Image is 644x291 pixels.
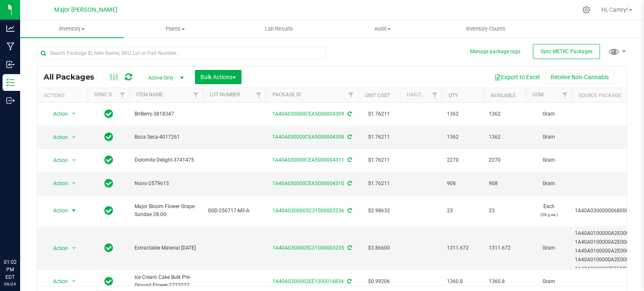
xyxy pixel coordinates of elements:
span: Sync from Compliance System [346,245,352,251]
span: Nono-2579615 [135,180,198,188]
span: Action [46,276,68,287]
span: BrrBerry-3818347 [135,110,198,118]
span: 908 [447,180,479,188]
span: GSD-250717-M3-A [208,207,261,215]
span: select [69,155,79,166]
span: select [69,242,79,254]
span: Major [PERSON_NAME] [54,6,117,13]
a: Lab Results [227,20,331,38]
a: Filter [116,88,130,102]
a: Filter [252,88,266,102]
span: 1362 [447,133,479,141]
span: Inventory Counts [455,25,517,33]
td: $1.76211 [358,126,400,149]
span: 1311.672 [489,244,521,252]
iframe: Resource center [8,224,34,249]
span: 1362 [447,110,479,118]
span: Bulk Actions [200,74,236,80]
span: Sync from Compliance System [346,134,352,140]
td: $1.76211 [358,103,400,126]
span: Gram [531,180,567,188]
span: Dolomite Delight-3741475 [135,156,198,164]
inline-svg: Manufacturing [6,42,15,51]
span: Major Bloom Flower Grape Sundae 28.0G [135,203,198,219]
td: $1.76211 [358,149,400,172]
p: 09/24 [4,281,16,287]
span: Gram [531,156,567,164]
a: Filter [428,88,442,102]
inline-svg: Inbound [6,60,15,69]
span: Action [46,178,68,189]
span: Gram [531,278,567,286]
td: $1.76211 [358,172,400,195]
a: Plants [124,20,227,38]
span: Sync from Compliance System [346,278,351,284]
span: Inventory [20,25,124,33]
a: UOM [532,92,543,98]
span: Audit [331,25,434,33]
a: Package ID [273,92,301,98]
span: Lab Results [254,25,304,33]
a: Filter [189,88,203,102]
span: Gram [531,110,567,118]
a: Item Name [136,92,163,98]
a: Lot Number [210,92,240,98]
a: Qty [449,93,458,98]
span: In Sync [104,108,113,120]
a: Filter [558,88,572,102]
span: In Sync [104,242,113,254]
span: Plants [124,25,227,33]
span: In Sync [104,276,113,287]
span: Action [46,131,68,143]
a: 1A40A030000CEA5000004310 [272,180,344,186]
span: Sync from Compliance System [346,157,352,163]
span: Boca Seca-4017261 [135,133,198,141]
span: Each [531,203,567,219]
span: select [69,178,79,189]
th: Has COA [400,88,442,103]
button: Bulk Actions [195,70,241,84]
span: 1362 [489,133,521,141]
a: Audit [331,20,434,38]
span: 1360.8 [447,278,479,286]
a: 1A40A030000CEA5000004311 [272,157,344,163]
inline-svg: Inventory [6,78,15,87]
span: 2270 [489,156,521,164]
input: Search Package ID, Item Name, SKU, Lot or Part Number... [37,47,326,59]
span: Action [46,242,68,254]
span: 1362 [489,110,521,118]
span: In Sync [104,205,113,216]
div: Actions [44,93,84,98]
div: Manage settings [581,6,592,14]
p: (28 g ea.) [531,211,567,219]
span: Sync from Compliance System [346,208,352,214]
a: 1A40A030000CEA5000004309 [272,111,344,117]
a: Sync Status [94,92,127,98]
span: Extractable Material [DATE] [135,244,198,252]
a: 1A40A0300005C31000003236 [273,208,344,214]
span: select [69,131,79,143]
p: 01:02 PM EDT [4,258,16,281]
span: Sync from Compliance System [346,111,352,117]
span: In Sync [104,178,113,189]
span: Hi, Camry! [601,6,628,13]
a: Inventory Counts [434,20,538,38]
span: 1360.8 [489,278,521,286]
a: 1A40A0300005C31000003235 [273,245,344,251]
span: Action [46,205,68,216]
a: 1A40A0300002EE1000014834 [273,278,344,284]
inline-svg: Outbound [6,96,15,105]
span: Sync from Compliance System [346,180,352,186]
span: In Sync [104,131,113,143]
span: All Packages [44,72,103,82]
a: Unit Cost [365,93,390,98]
span: 1311.672 [447,244,479,252]
span: Gram [531,244,567,252]
span: 908 [489,180,521,188]
button: Manage package tags [470,48,520,55]
span: select [69,108,79,120]
span: Ice Cream Cake Bulk Pre-Ground Flower-2723222 [135,273,198,289]
span: Action [46,108,68,120]
span: Gram [531,133,567,141]
span: select [69,276,79,287]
